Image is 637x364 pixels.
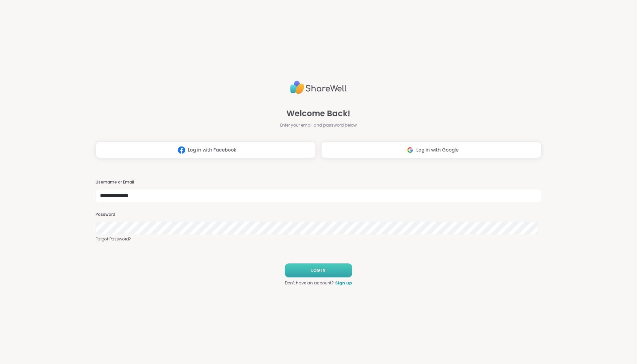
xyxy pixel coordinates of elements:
img: ShareWell Logomark [175,144,188,156]
span: LOG IN [311,267,325,273]
span: Enter your email and password below [280,122,357,128]
h3: Username or Email [96,180,541,185]
button: Log in with Google [321,142,541,158]
button: LOG IN [285,263,352,277]
span: Don't have an account? [285,280,334,286]
img: ShareWell Logo [290,78,347,97]
h3: Password [96,212,541,217]
a: Sign up [335,280,352,286]
span: Log in with Facebook [188,147,236,154]
a: Forgot Password? [96,236,541,242]
span: Welcome Back! [287,108,350,120]
span: Log in with Google [416,147,459,154]
button: Log in with Facebook [96,142,316,158]
img: ShareWell Logomark [404,144,416,156]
